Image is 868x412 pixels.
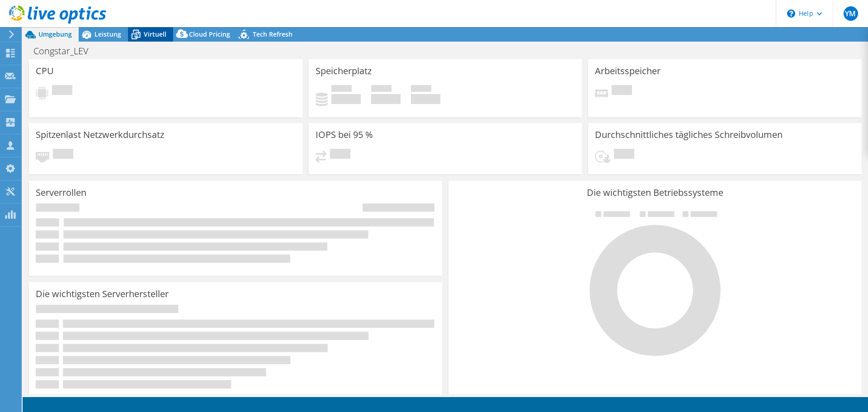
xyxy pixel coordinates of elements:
span: Ausstehend [330,149,350,161]
span: Verfügbar [371,85,392,94]
h4: 0 GiB [371,94,401,104]
span: Ausstehend [53,149,73,161]
span: YM [844,6,858,21]
span: Ausstehend [52,85,72,97]
h4: 0 GiB [331,94,361,104]
span: Leistung [94,30,121,38]
span: Ausstehend [612,85,632,97]
h3: Die wichtigsten Serverhersteller [36,289,169,299]
h3: Durchschnittliches tägliches Schreibvolumen [595,130,783,140]
h3: CPU [36,66,54,76]
span: Ausstehend [614,149,634,161]
h3: Arbeitsspeicher [595,66,660,76]
span: Tech Refresh [253,30,292,38]
span: Insgesamt [411,85,431,94]
span: Umgebung [38,30,72,38]
h3: Die wichtigsten Betriebssysteme [455,188,855,198]
span: Virtuell [144,30,166,38]
h3: Speicherplatz [316,66,372,76]
h4: 0 GiB [411,94,440,104]
h3: Serverrollen [36,188,86,198]
h1: Congstar_LEV [29,46,103,56]
svg: \n [787,9,795,18]
h3: Spitzenlast Netzwerkdurchsatz [36,130,164,140]
span: Belegt [331,85,352,94]
h3: IOPS bei 95 % [316,130,373,140]
span: Cloud Pricing [189,30,230,38]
